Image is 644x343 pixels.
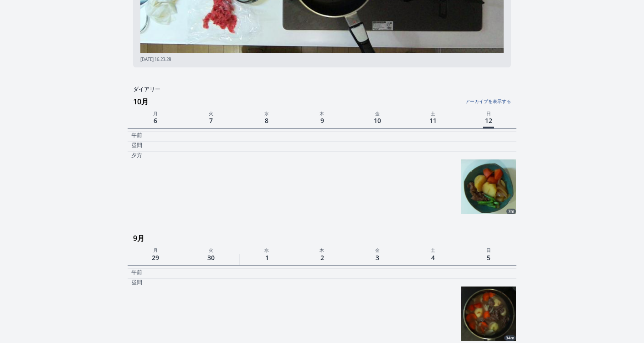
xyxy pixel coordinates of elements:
p: 日 [461,109,516,117]
img: 251012074743_thumb.jpeg [461,159,516,214]
span: 10 [372,114,383,127]
img: 251005033046_thumb.jpeg [461,287,516,341]
span: 4 [429,251,437,264]
p: 土 [405,109,461,117]
p: 昼間 [131,142,142,149]
p: 月 [128,109,183,117]
h3: 10月 [133,94,516,109]
a: 7m [461,159,516,214]
p: 金 [350,109,405,117]
h3: 9月 [133,231,516,246]
span: 7 [207,114,215,127]
span: 6 [152,114,159,127]
span: 5 [485,251,492,264]
span: 11 [428,114,438,127]
span: 8 [263,114,270,127]
p: 月 [128,246,183,254]
a: アーカイブを表示する [381,93,511,105]
span: 2 [319,251,326,264]
span: [DATE] 16:23:28 [140,56,171,62]
div: 7m [506,209,516,214]
span: 1 [263,251,271,264]
h2: ダイアリー [128,86,516,93]
p: 午前 [131,269,142,276]
p: 夕方 [131,152,142,159]
span: 12 [483,114,494,128]
p: 木 [294,109,350,117]
p: 火 [183,109,239,117]
p: 火 [183,246,239,254]
p: 土 [405,246,461,254]
p: 午前 [131,132,142,139]
p: 水 [239,246,294,254]
span: 9 [319,114,326,127]
p: 昼間 [131,279,142,286]
div: 34m [504,335,516,341]
span: 3 [374,251,381,264]
p: 日 [461,246,516,254]
span: 29 [150,251,161,264]
p: 木 [294,246,350,254]
a: 34m [461,287,516,341]
p: 金 [350,246,405,254]
p: 水 [239,109,294,117]
span: 30 [206,251,216,264]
